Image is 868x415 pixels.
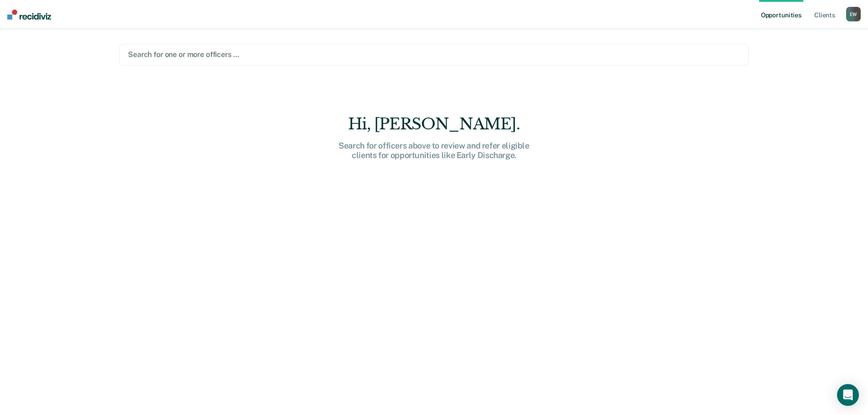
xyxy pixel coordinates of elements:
div: Open Intercom Messenger [837,384,859,406]
img: Recidiviz [7,10,51,20]
div: E W [846,7,861,21]
div: Hi, [PERSON_NAME]. [288,115,580,133]
button: EW [846,7,861,21]
div: Search for officers above to review and refer eligible clients for opportunities like Early Disch... [288,141,580,160]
